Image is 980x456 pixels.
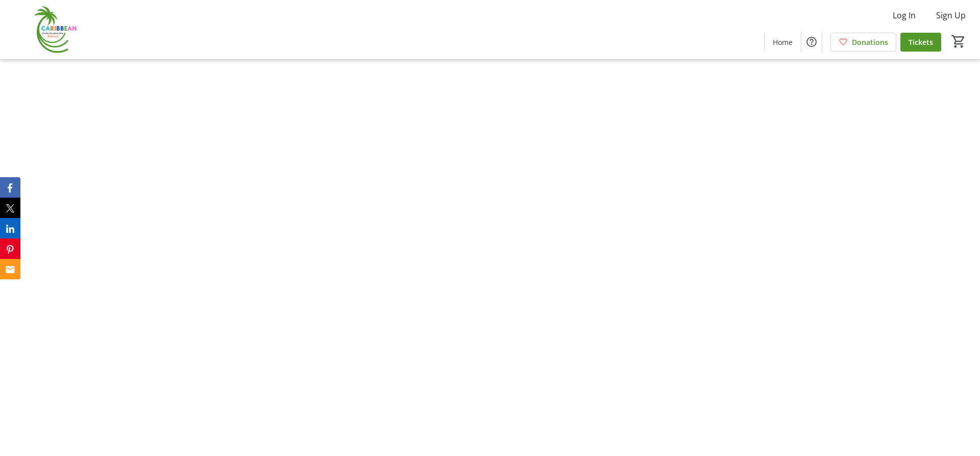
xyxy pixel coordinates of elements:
a: Home [765,33,801,52]
button: Help [801,32,822,52]
span: Sign Up [936,9,966,21]
a: Donations [830,33,896,52]
button: Sign Up [928,7,974,23]
a: Tickets [900,33,941,52]
img: Caribbean Cigar Celebration's Logo [6,4,97,55]
span: Log In [893,9,916,21]
span: Donations [852,37,888,47]
span: Tickets [909,37,933,47]
button: Cart [949,32,968,51]
button: Log In [885,7,924,23]
span: Home [773,37,793,47]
